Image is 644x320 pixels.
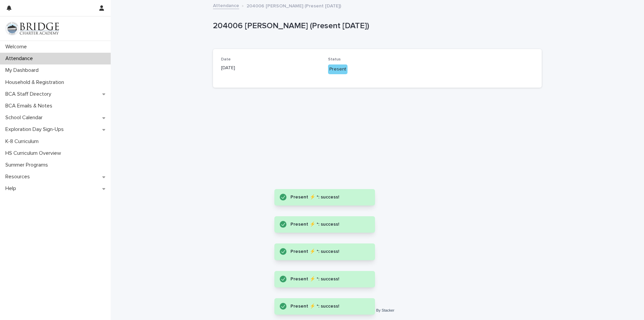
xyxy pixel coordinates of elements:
[3,115,48,121] p: School Calendar
[3,174,35,180] p: Resources
[5,22,59,35] img: V1C1m3IdTEidaUdm9Hs0
[213,21,539,31] p: 204006 [PERSON_NAME] (Present [DATE])
[221,64,320,72] p: [DATE]
[290,193,362,201] div: Present ⚡ *: success!
[3,126,69,133] p: Exploration Day Sign-Ups
[328,57,341,61] span: Status
[3,44,32,50] p: Welcome
[360,308,394,312] a: Powered By Stacker
[3,150,66,156] p: HS Curriculum Overview
[3,55,38,62] p: Attendance
[290,275,362,283] div: Present ⚡ *: success!
[290,247,362,256] div: Present ⚡ *: success!
[3,162,53,168] p: Summer Programs
[213,1,239,9] a: Attendance
[290,220,362,229] div: Present ⚡ *: success!
[247,2,341,9] p: 204006 [PERSON_NAME] (Present [DATE])
[3,67,44,74] p: My Dashboard
[328,64,347,74] div: Present
[3,138,44,145] p: K-8 Curriculum
[3,91,57,97] p: BCA Staff Directory
[3,185,21,192] p: Help
[290,302,362,311] div: Present ⚡ *: success!
[3,103,58,109] p: BCA Emails & Notes
[3,79,69,86] p: Household & Registration
[221,57,231,61] span: Date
